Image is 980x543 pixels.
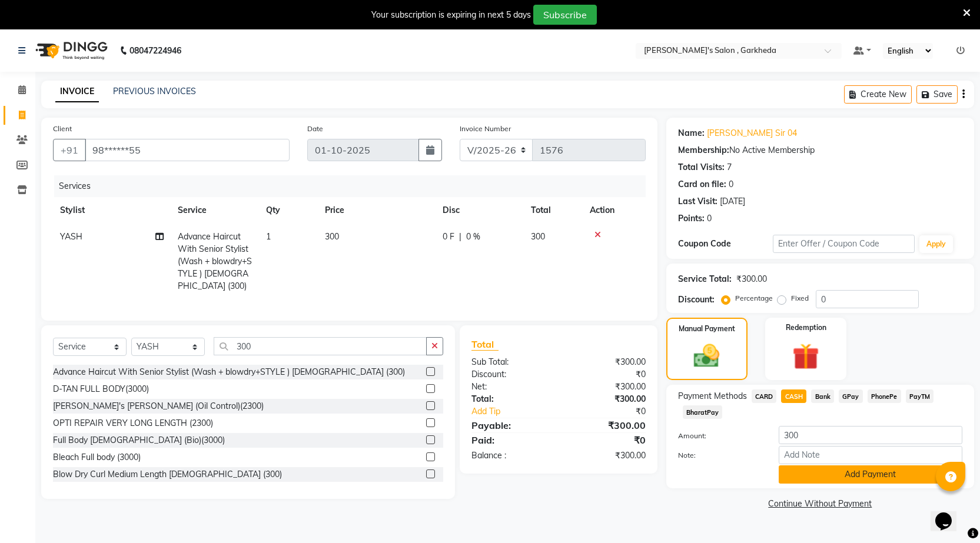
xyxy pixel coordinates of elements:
label: Note: [669,450,770,461]
span: Total [471,338,499,351]
span: CARD [752,389,777,403]
th: Action [583,197,646,224]
div: Services [54,175,655,197]
div: [PERSON_NAME]'s [PERSON_NAME] (Oil Control)(2300) [53,400,264,412]
a: INVOICE [55,81,99,102]
a: Continue Without Payment [669,498,972,510]
span: Bank [811,389,834,403]
div: Sub Total: [463,356,559,368]
th: Stylist [53,197,171,224]
span: PhonePe [868,389,901,403]
span: Advance Haircut With Senior Stylist (Wash + blowdry+STYLE ) [DEMOGRAPHIC_DATA] (300) [178,231,252,291]
div: Advance Haircut With Senior Stylist (Wash + blowdry+STYLE ) [DEMOGRAPHIC_DATA] (300) [53,366,405,378]
div: Balance : [463,449,559,462]
input: Search or Scan [214,337,427,355]
img: _gift.svg [784,340,828,373]
button: +91 [53,139,86,161]
div: Discount: [463,368,559,381]
span: Payment Methods [678,390,747,402]
div: [DATE] [720,195,745,208]
th: Price [318,197,436,224]
th: Service [171,197,259,224]
div: 7 [727,161,732,174]
a: Add Tip [463,405,574,418]
input: Enter Offer / Coupon Code [773,235,915,253]
th: Disc [436,197,524,224]
div: 0 [729,178,733,191]
div: Membership: [678,144,729,156]
span: 1 [266,231,271,242]
div: ₹0 [559,368,655,381]
div: 0 [707,212,712,225]
label: Date [307,124,323,134]
span: 0 % [466,231,480,243]
div: ₹300.00 [736,273,767,285]
div: ₹300.00 [559,449,655,462]
a: [PERSON_NAME] Sir 04 [707,127,797,139]
div: Service Total: [678,273,732,285]
label: Redemption [786,322,826,333]
div: OPTI REPAIR VERY LONG LENGTH (2300) [53,417,213,429]
label: Manual Payment [679,324,735,334]
div: Net: [463,381,559,393]
label: Amount: [669,431,770,441]
label: Fixed [791,293,809,304]
iframe: chat widget [931,496,968,531]
label: Invoice Number [460,124,511,134]
div: Bleach Full body (3000) [53,451,141,464]
input: Add Note [779,446,962,464]
span: BharatPay [683,405,723,419]
div: Discount: [678,294,715,306]
div: ₹300.00 [559,418,655,432]
span: 0 F [443,231,454,243]
img: _cash.svg [686,341,727,371]
div: Name: [678,127,705,139]
div: Your subscription is expiring in next 5 days [371,9,531,21]
div: No Active Membership [678,144,962,156]
button: Create New [844,85,912,104]
span: CASH [781,389,806,403]
b: 08047224946 [129,34,181,67]
div: Last Visit: [678,195,717,208]
div: ₹0 [559,433,655,447]
div: Blow Dry Curl Medium Length [DEMOGRAPHIC_DATA] (300) [53,468,282,481]
th: Qty [259,197,318,224]
span: 300 [531,231,545,242]
span: GPay [839,389,863,403]
a: PREVIOUS INVOICES [113,86,196,96]
div: Total Visits: [678,161,725,174]
input: Search by Name/Mobile/Email/Code [85,139,290,161]
button: Subscribe [533,5,597,25]
label: Client [53,124,72,134]
div: D-TAN FULL BODY(3000) [53,383,149,395]
button: Apply [919,235,953,253]
label: Percentage [735,293,773,304]
div: Paid: [463,433,559,447]
input: Amount [779,426,962,444]
button: Add Payment [779,465,962,484]
div: Points: [678,212,705,225]
th: Total [524,197,583,224]
div: Payable: [463,418,559,432]
div: ₹0 [574,405,655,418]
div: ₹300.00 [559,381,655,393]
span: PayTM [906,389,934,403]
div: Full Body [DEMOGRAPHIC_DATA] (Bio)(3000) [53,434,225,447]
div: Total: [463,393,559,405]
div: ₹300.00 [559,356,655,368]
span: | [459,231,461,243]
div: ₹300.00 [559,393,655,405]
div: Coupon Code [678,238,773,250]
button: Save [916,85,958,104]
span: YASH [60,231,82,242]
img: logo [30,34,111,67]
span: 300 [325,231,339,242]
div: Card on file: [678,178,726,191]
